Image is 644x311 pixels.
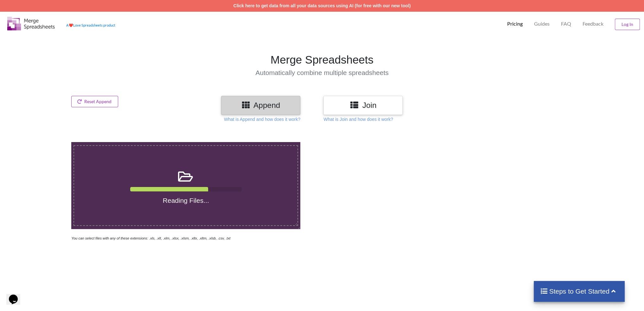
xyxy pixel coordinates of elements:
h4: Reading Files... [74,196,297,204]
iframe: chat widget [6,286,27,305]
span: heart [69,23,73,27]
img: Logo.png [7,17,55,30]
a: AheartLove Spreadsheets product [66,23,115,27]
h3: Join [328,101,398,110]
p: FAQ [561,21,571,27]
p: What is Join and how does it work? [323,116,393,122]
h4: Steps to Get Started [540,287,618,295]
p: Guides [534,21,550,27]
button: Log In [615,19,640,30]
h3: Append [226,101,296,110]
button: Reset Append [71,96,118,107]
span: Feedback [583,21,603,26]
p: What is Append and how does it work? [224,116,300,122]
i: You can select files with any of these extensions: .xls, .xlt, .xlm, .xlsx, .xlsm, .xltx, .xltm, ... [71,236,230,240]
a: Click here to get data from all your data sources using AI (for free with our new tool) [233,3,411,8]
p: Pricing [507,21,523,27]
